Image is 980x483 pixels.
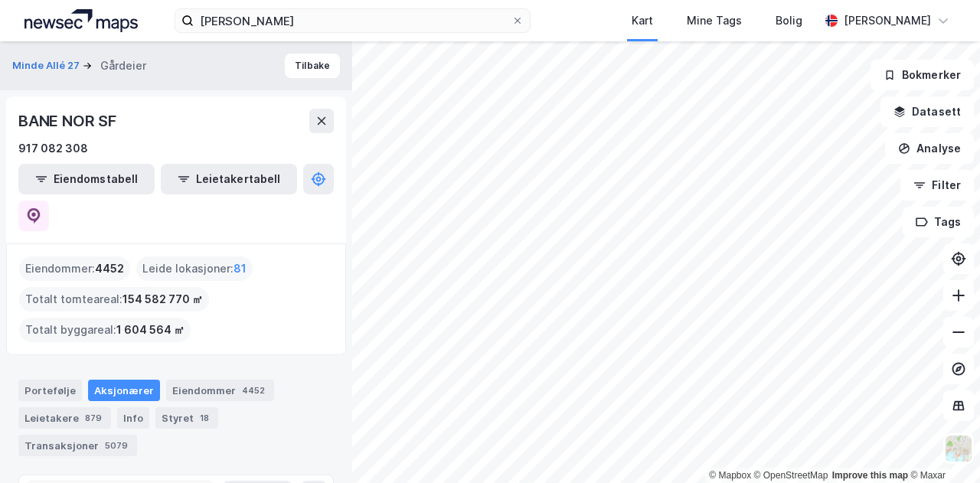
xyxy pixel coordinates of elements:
[88,380,160,401] div: Aksjonærer
[903,410,980,483] div: Kontrollprogram for chat
[166,380,274,401] div: Eiendommer
[903,410,980,483] iframe: Chat Widget
[161,164,297,194] button: Leietakertabell
[687,11,742,30] div: Mine Tags
[197,410,212,426] div: 18
[19,318,191,342] div: Totalt byggareal :
[885,133,974,164] button: Analyse
[95,259,124,278] span: 4452
[18,109,119,133] div: BANE NOR SF
[18,380,82,401] div: Portefølje
[18,139,88,158] div: 917 082 308
[18,435,137,456] div: Transaksjoner
[871,60,974,90] button: Bokmerker
[903,207,974,237] button: Tags
[832,470,908,481] a: Improve this map
[239,383,268,398] div: 4452
[754,470,828,481] a: OpenStreetMap
[234,259,247,278] span: 81
[900,170,974,201] button: Filter
[100,57,146,75] div: Gårdeier
[844,11,931,30] div: [PERSON_NAME]
[285,54,340,78] button: Tilbake
[776,11,802,30] div: Bolig
[19,287,209,312] div: Totalt tomteareal :
[155,407,218,429] div: Styret
[24,9,138,32] img: logo.a4113a55bc3d86da70a041830d287a7e.svg
[136,256,253,281] div: Leide lokasjoner :
[12,58,83,73] button: Minde Allé 27
[117,407,149,429] div: Info
[18,164,155,194] button: Eiendomstabell
[19,256,130,281] div: Eiendommer :
[102,438,131,453] div: 5079
[18,407,111,429] div: Leietakere
[116,321,185,339] span: 1 604 564 ㎡
[880,96,974,127] button: Datasett
[632,11,653,30] div: Kart
[82,410,105,426] div: 879
[194,9,511,32] input: Søk på adresse, matrikkel, gårdeiere, leietakere eller personer
[709,470,751,481] a: Mapbox
[122,290,203,308] span: 154 582 770 ㎡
